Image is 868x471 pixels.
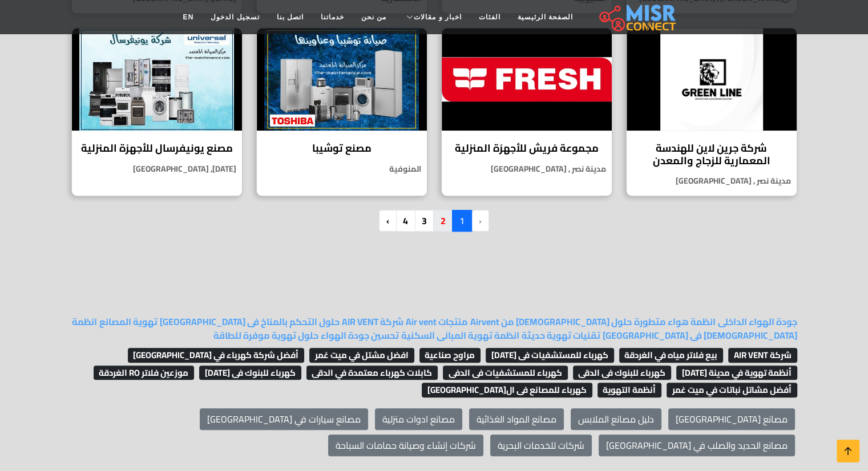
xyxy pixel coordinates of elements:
a: الصفحة الرئيسية [509,6,582,28]
span: افضل مشتل في ميت غمر [309,348,414,363]
img: مصنع توشيبا [257,28,427,131]
span: شركة AIR VENT [728,348,797,363]
a: مصانع [GEOGRAPHIC_DATA] [668,408,795,430]
li: pagination.previous [471,210,489,232]
a: تحسين جودة الهواء [321,327,399,344]
a: كهرباء للمستشفيات فى [DATE] [483,346,614,363]
a: دليل مصانع الملابس [571,408,661,430]
a: 2 [433,210,453,232]
a: خدماتنا [312,6,353,28]
span: 1 [452,210,472,232]
p: مدينة نصر , [GEOGRAPHIC_DATA] [442,163,612,175]
a: اتصل بنا [268,6,312,28]
a: كهرباء للمستشفيات فى الدفى [440,364,568,381]
a: شركات إنشاء وصيانة حمامات السباحة [328,435,483,456]
span: موزعين فلاتر RO الغردقة [94,366,195,380]
a: حلول [DEMOGRAPHIC_DATA] من Airvent [470,313,632,330]
a: شركة AIR VENT [342,313,403,330]
a: 4 [395,210,415,232]
img: مجموعة فريش للأجهزة المنزلية [442,28,612,131]
img: مصنع يونيفرسال للأجهزة المنزلية [72,28,242,131]
span: كابلات كهرباء معتمدة في الدقى [306,366,438,380]
a: تسجيل الدخول [202,6,268,28]
a: انظمة هواء متطورة [634,313,716,330]
a: مجموعة فريش للأجهزة المنزلية مجموعة فريش للأجهزة المنزلية مدينة نصر , [GEOGRAPHIC_DATA] [434,27,619,196]
a: من نحن [353,6,395,28]
span: أنظمة تهوية في مدينة [DATE] [676,366,797,380]
span: أفضل مشاتل نباتات في ميت غمر [667,383,797,397]
h4: مجموعة فريش للأجهزة المنزلية [450,142,603,155]
a: كهرباء للبنوك فى الدقى [570,364,672,381]
span: أنظمة التهوية [597,383,662,397]
a: حلول تهوية موفرة للطاقة [213,327,318,344]
h4: مصنع توشيبا [265,142,418,155]
a: كهرباء للمصانع فى ال[GEOGRAPHIC_DATA] [419,381,592,398]
span: اخبار و مقالات [414,12,462,22]
a: كابلات كهرباء معتمدة في الدقى [304,364,438,381]
span: كهرباء للبنوك فى الدقى [573,366,672,380]
a: مصنع يونيفرسال للأجهزة المنزلية مصنع يونيفرسال للأجهزة المنزلية [DATE], [GEOGRAPHIC_DATA] [64,27,249,196]
a: انظمة [DEMOGRAPHIC_DATA] فى [GEOGRAPHIC_DATA] [72,313,797,344]
a: مصانع الحديد والصلب في [GEOGRAPHIC_DATA] [599,435,795,456]
a: موزعين فلاتر RO الغردقة [91,364,195,381]
a: اخبار و مقالات [395,6,470,28]
a: مصنع توشيبا مصنع توشيبا المنوفية [249,27,434,196]
a: أنظمة تهوية في مدينة [DATE] [673,364,797,381]
a: افضل مشتل في ميت غمر [306,346,414,363]
a: مصانع ادوات منزلية [375,408,462,430]
a: بيع فلاتر مياه في الغردقة [616,346,724,363]
a: حلول التحكم بالمناخ فى [GEOGRAPHIC_DATA] [160,313,340,330]
span: أفضل شركة كهرباء في [GEOGRAPHIC_DATA] [128,348,305,363]
a: مصانع سيارات في [GEOGRAPHIC_DATA] [200,408,368,430]
a: شركة جرين لاين للهندسة المعمارية للزجاج والمعدن شركة جرين لاين للهندسة المعمارية للزجاج والمعدن م... [619,27,804,196]
a: أفضل شركة كهرباء في [GEOGRAPHIC_DATA] [125,346,305,363]
a: أنظمة التهوية [595,381,662,398]
a: جودة الهواء الداخلى [718,313,797,330]
span: بيع فلاتر مياه في الغردقة [619,348,724,363]
h4: مصنع يونيفرسال للأجهزة المنزلية [80,142,233,155]
img: main.misr_connect [599,3,676,31]
a: الفئات [470,6,509,28]
h4: شركة جرين لاين للهندسة المعمارية للزجاج والمعدن [635,142,788,167]
p: المنوفية [257,163,427,175]
a: انظمة تهوية المبانى السكنية [401,327,519,344]
a: مراوح صناعية [417,346,481,363]
a: pagination.next [379,210,397,232]
span: كهرباء للمصانع فى ال[GEOGRAPHIC_DATA] [422,383,592,397]
a: تقنيات تهوية حديثة [522,327,600,344]
a: تهوية المصانع [99,313,158,330]
span: كهرباء للبنوك فى [DATE] [199,366,301,380]
a: منتجات Air vent [406,313,468,330]
p: مدينة نصر , [GEOGRAPHIC_DATA] [627,175,797,187]
a: أفضل مشاتل نباتات في ميت غمر [664,381,797,398]
p: [DATE], [GEOGRAPHIC_DATA] [72,163,242,175]
img: شركة جرين لاين للهندسة المعمارية للزجاج والمعدن [627,28,797,131]
a: شركات للخدمات البحرية [490,435,592,456]
span: كهرباء للمستشفيات فى الدفى [443,366,568,380]
a: مصانع المواد الغذائية [469,408,564,430]
span: مراوح صناعية [419,348,481,363]
a: شركة AIR VENT [725,346,797,363]
a: كهرباء للبنوك فى [DATE] [196,364,301,381]
a: 3 [414,210,434,232]
a: EN [175,6,203,28]
span: كهرباء للمستشفيات فى [DATE] [486,348,614,363]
